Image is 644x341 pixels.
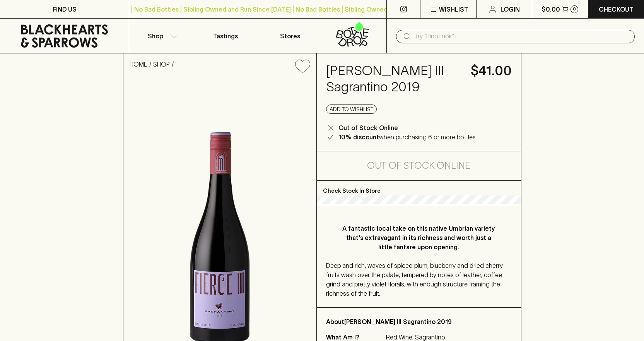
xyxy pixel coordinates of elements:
p: Shop [148,31,163,41]
b: 10% discount [338,134,379,141]
a: SHOP [153,61,170,68]
a: HOME [130,61,147,68]
p: FIND US [53,5,77,14]
p: Out of Stock Online [338,123,398,132]
p: About [PERSON_NAME] III Sagrantino 2019 [326,317,512,326]
p: Login [501,5,520,14]
p: $0.00 [542,5,560,14]
span: Deep and rich, waves of spiced plum, blueberry and dried cherry fruits wash over the palate, temp... [326,262,503,297]
p: A fantastic local take on this native Umbrian variety that's extravagant in its richness and wort... [342,224,496,252]
a: Tastings [193,19,258,53]
button: Add to wishlist [326,105,377,114]
input: Try "Pinot noir" [415,30,629,43]
p: 0 [573,7,576,11]
p: Checkout [599,5,634,14]
p: Tastings [213,31,238,41]
p: Stores [280,31,300,41]
h4: $41.00 [471,63,512,79]
button: Add to wishlist [292,57,313,76]
p: Wishlist [439,5,468,14]
a: Stores [258,19,322,53]
h5: Out of Stock Online [367,159,470,172]
h4: [PERSON_NAME] III Sagrantino 2019 [326,63,461,95]
button: Shop [129,19,193,53]
p: Check Stock In Store [317,181,521,195]
p: when purchasing 6 or more bottles [338,132,476,142]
